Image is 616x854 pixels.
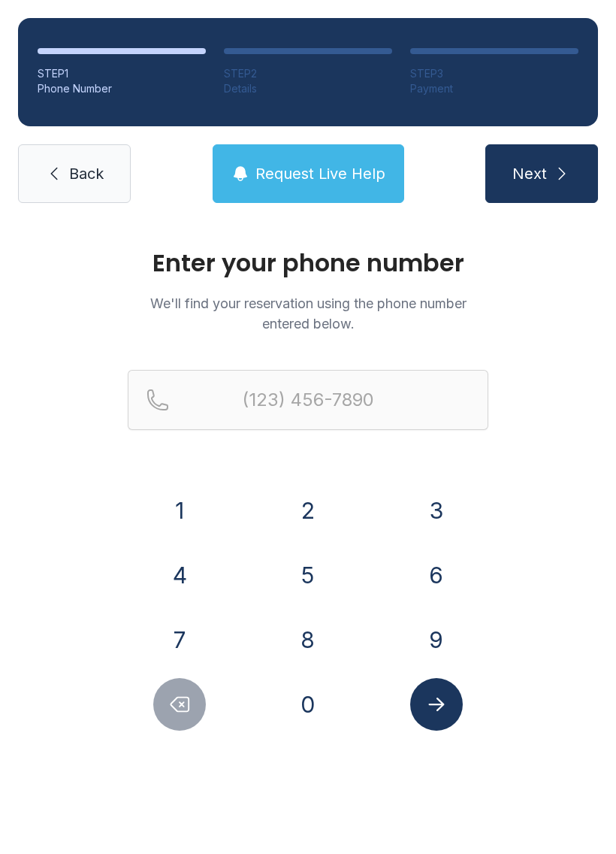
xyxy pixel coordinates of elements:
[410,678,463,731] button: Submit lookup form
[410,66,578,81] div: STEP 3
[512,163,547,184] span: Next
[153,678,206,731] button: Delete number
[410,484,463,537] button: 3
[410,613,463,666] button: 9
[410,81,578,96] div: Payment
[282,678,334,731] button: 0
[282,484,334,537] button: 2
[282,613,334,666] button: 8
[282,549,334,601] button: 5
[153,484,206,537] button: 1
[128,370,488,430] input: Reservation phone number
[153,613,206,666] button: 7
[38,66,206,81] div: STEP 1
[224,81,392,96] div: Details
[153,549,206,601] button: 4
[410,549,463,601] button: 6
[224,66,392,81] div: STEP 2
[69,163,104,184] span: Back
[255,163,385,184] span: Request Live Help
[128,251,488,275] h1: Enter your phone number
[128,293,488,334] p: We'll find your reservation using the phone number entered below.
[38,81,206,96] div: Phone Number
